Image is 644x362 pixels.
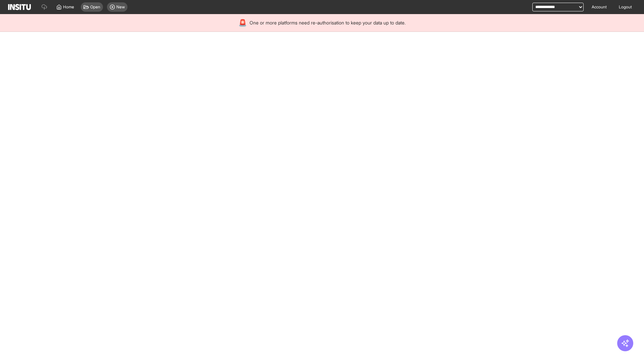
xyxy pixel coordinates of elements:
[238,18,247,27] div: 🚨
[250,19,406,26] span: One or more platforms need re-authorisation to keep your data up to date.
[116,4,125,10] span: New
[90,4,100,10] span: Open
[8,4,31,10] img: Logo
[63,4,74,10] span: Home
